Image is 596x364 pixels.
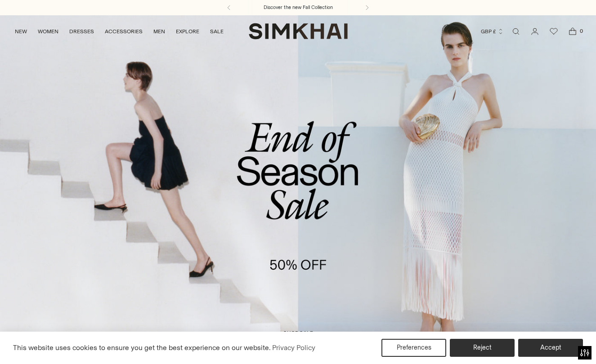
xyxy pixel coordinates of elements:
[564,22,582,40] a: Open cart modal
[450,339,515,357] button: Reject
[518,339,583,357] button: Accept
[176,22,199,41] a: EXPLORE
[249,22,348,40] a: SIMKHAI
[105,22,143,41] a: ACCESSORIES
[69,22,94,41] a: DRESSES
[577,27,585,35] span: 0
[15,22,27,41] a: NEW
[526,22,544,40] a: Go to the account page
[13,343,271,352] span: This website uses cookies to ensure you get the best experience on our website.
[507,22,525,40] a: Open search modal
[38,22,58,41] a: WOMEN
[210,22,224,41] a: SALE
[481,22,504,41] button: GBP £
[283,330,313,339] a: shop sale
[153,22,165,41] a: MEN
[283,330,313,336] span: shop sale
[264,4,333,11] a: Discover the new Fall Collection
[545,22,563,40] a: Wishlist
[271,341,317,355] a: Privacy Policy (opens in a new tab)
[381,339,446,357] button: Preferences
